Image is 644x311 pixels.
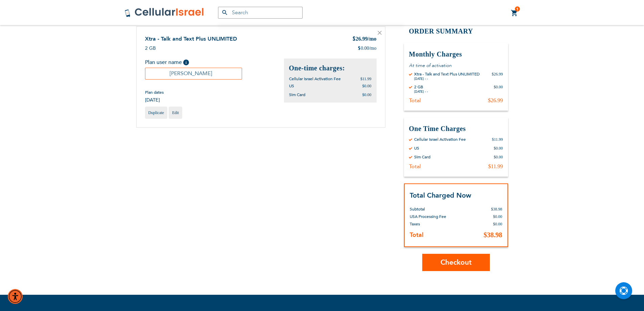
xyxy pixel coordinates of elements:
span: Sim Card [289,92,305,97]
div: Xtra - Talk and Text Plus UNLIMITED [414,71,480,77]
div: [DATE] - - [414,77,480,81]
span: $0.00 [362,84,372,88]
div: $0.00 [494,154,503,160]
div: [DATE] - - [414,90,428,94]
span: $ [352,36,356,43]
span: Checkout [440,258,472,267]
div: 0.00 [358,45,376,52]
span: Help [183,60,189,65]
div: Cellular Israel Activation Fee [414,137,466,142]
img: Cellular Israel [124,7,205,18]
span: Edit [172,110,179,115]
th: Taxes [410,220,471,228]
span: Duplicate [148,110,164,115]
strong: Total Charged Now [410,191,471,200]
span: Plan user name [145,59,182,66]
a: 1 [511,9,518,17]
div: Accessibility Menu [8,289,23,304]
h2: Order Summary [404,26,508,36]
span: 1 [516,6,519,12]
span: $0.00 [362,92,372,97]
div: 26.99 [352,35,377,43]
span: $0.00 [493,214,502,219]
div: $26.99 [488,97,503,104]
span: /mo [369,45,377,52]
span: $ [358,45,361,52]
span: US [289,83,294,89]
span: [DATE] [145,97,164,103]
div: $0.00 [494,84,503,94]
span: $11.99 [360,76,372,81]
h2: One-time charges: [289,64,372,73]
h3: Monthly Charges [409,50,503,59]
button: Checkout [422,254,490,271]
span: USA Processing Fee [410,214,446,219]
input: Search [218,7,303,19]
a: Duplicate [145,107,168,119]
span: /mo [368,36,377,42]
span: $38.98 [491,207,502,212]
a: Xtra - Talk and Text Plus UNLIMITED [145,35,237,43]
div: $26.99 [492,71,503,81]
span: Plan dates [145,90,164,95]
strong: Total [410,231,424,239]
div: US [414,146,419,151]
a: Edit [169,107,182,119]
span: $38.98 [484,231,502,239]
div: $11.99 [492,137,503,142]
span: 2 GB [145,45,156,51]
div: Sim Card [414,154,430,160]
h3: One Time Charges [409,124,503,133]
span: Cellular Israel Activation Fee [289,76,341,82]
span: $0.00 [493,222,502,226]
th: Subtotal [410,200,471,213]
div: $0.00 [494,146,503,151]
div: Total [409,97,421,104]
div: Total [409,163,421,170]
div: $11.99 [488,163,503,170]
div: 2 GB [414,84,428,90]
p: At time of activation [409,62,503,69]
